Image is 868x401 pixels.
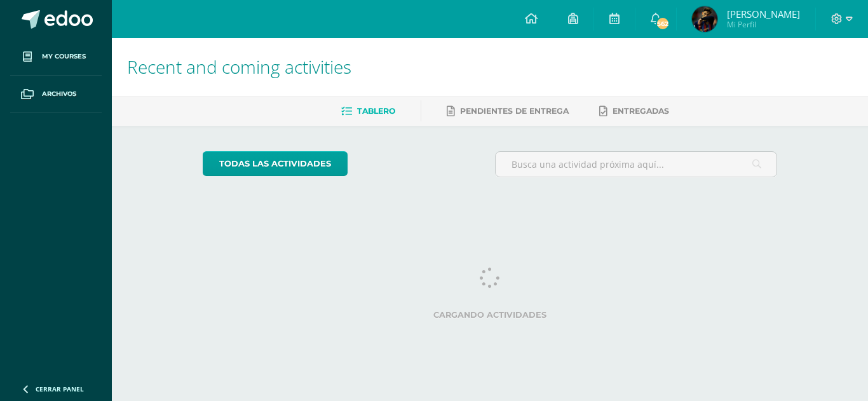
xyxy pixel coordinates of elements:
span: 562 [656,17,670,31]
input: Busca una actividad próxima aquí... [496,152,777,177]
a: Entregadas [599,101,669,121]
a: My courses [10,38,102,76]
span: Pendientes de entrega [460,106,569,116]
img: a525f3d8d78af0b01a64a68be76906e5.png [692,6,717,32]
label: Cargando actividades [203,310,778,320]
span: [PERSON_NAME] [727,8,800,20]
span: My courses [42,51,86,62]
span: Archivos [42,89,76,99]
a: todas las Actividades [203,151,348,176]
span: Tablero [357,106,395,116]
a: Archivos [10,76,102,113]
span: Recent and coming activities [127,55,351,79]
span: Mi Perfil [727,19,800,30]
span: Cerrar panel [36,384,84,393]
a: Tablero [341,101,395,121]
a: Pendientes de entrega [447,101,569,121]
span: Entregadas [613,106,669,116]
